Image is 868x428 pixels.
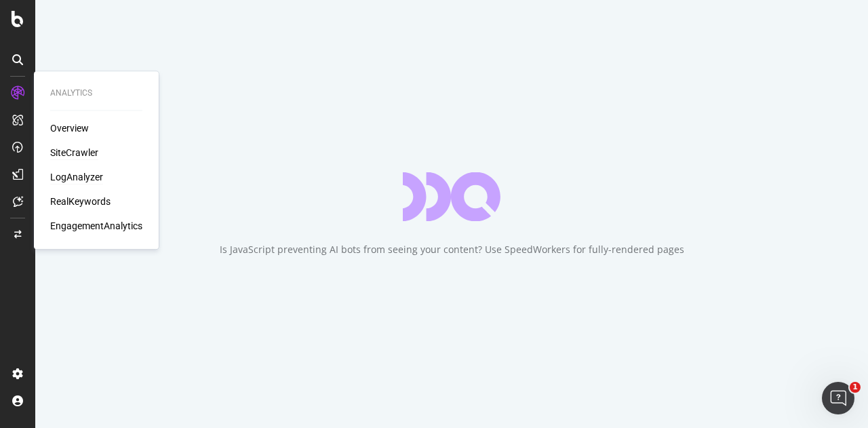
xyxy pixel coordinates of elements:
a: SiteCrawler [50,146,98,159]
a: RealKeywords [50,195,111,208]
span: 1 [850,382,861,393]
a: Overview [50,121,89,135]
a: LogAnalyzer [50,170,103,184]
div: Is JavaScript preventing AI bots from seeing your content? Use SpeedWorkers for fully-rendered pages [220,243,684,256]
iframe: Intercom live chat [822,382,854,414]
a: EngagementAnalytics [50,219,142,233]
div: Analytics [50,87,142,99]
div: animation [403,172,500,221]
